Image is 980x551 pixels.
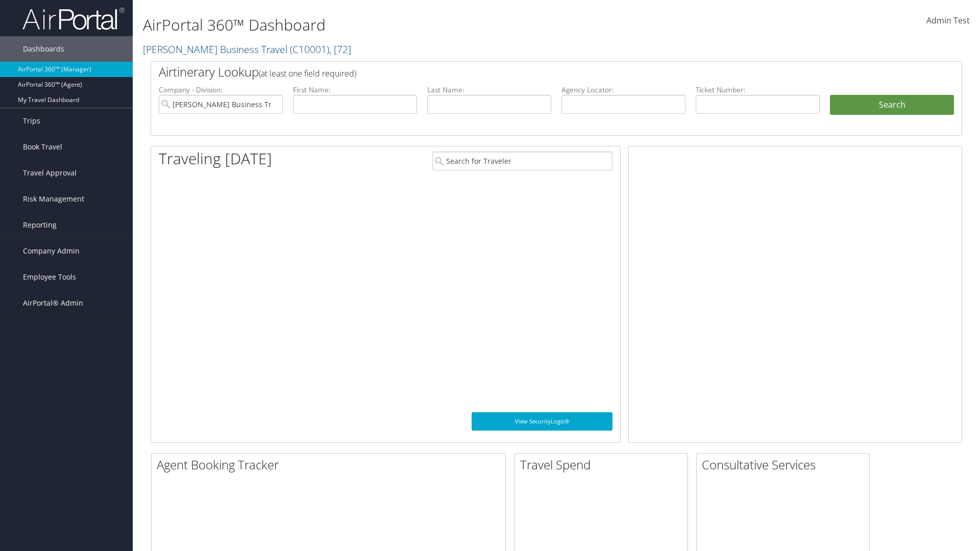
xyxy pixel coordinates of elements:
[696,85,820,95] label: Ticket Number:
[23,134,62,160] span: Book Travel
[22,7,125,31] img: airportal-logo.png
[432,152,612,170] input: Search for Traveler
[23,36,64,62] span: Dashboards
[472,412,612,431] a: View SecurityLogic®
[157,456,505,473] h2: Agent Booking Tracker
[329,42,351,56] span: , [ 72 ]
[159,148,272,169] h1: Traveling [DATE]
[143,42,351,56] a: [PERSON_NAME] Business Travel
[926,15,970,26] span: Admin Test
[293,85,417,95] label: First Name:
[520,456,688,473] h2: Travel Spend
[427,85,551,95] label: Last Name:
[561,85,685,95] label: Agency Locator:
[702,456,869,473] h2: Consultative Services
[259,68,356,79] span: (at least one field required)
[143,14,694,36] h1: AirPortal 360™ Dashboard
[159,85,283,95] label: Company - Division:
[830,95,954,115] button: Search
[290,42,329,56] span: ( C10001 )
[23,108,40,134] span: Trips
[23,186,84,212] span: Risk Management
[23,160,77,186] span: Travel Approval
[23,290,83,316] span: AirPortal® Admin
[926,5,970,37] a: Admin Test
[23,264,76,290] span: Employee Tools
[159,63,887,81] h2: Airtinerary Lookup
[23,212,57,238] span: Reporting
[23,238,80,264] span: Company Admin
